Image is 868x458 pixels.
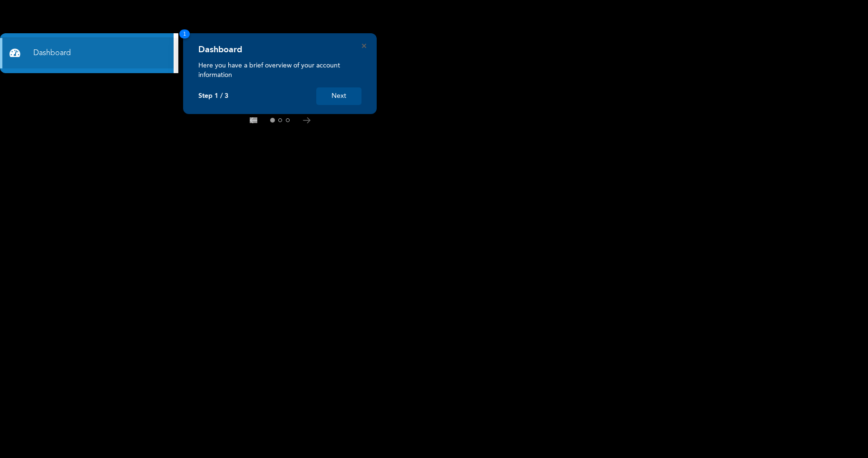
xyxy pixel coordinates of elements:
[179,29,190,38] span: 1
[316,87,361,105] button: Next
[362,44,366,48] button: Close
[198,61,361,80] p: Here you have a brief overview of your account information
[198,92,228,100] p: Step 1 / 3
[198,45,242,55] h4: Dashboard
